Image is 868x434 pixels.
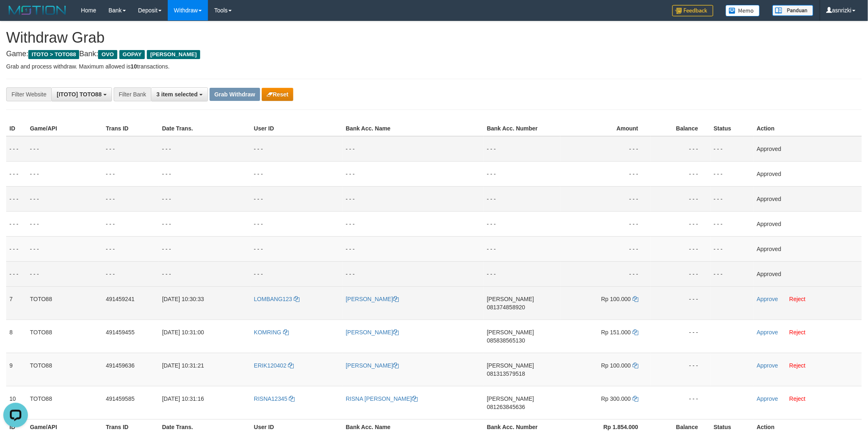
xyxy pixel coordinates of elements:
[6,211,27,236] td: - - -
[27,161,103,186] td: - - -
[487,296,534,302] span: [PERSON_NAME]
[27,121,103,136] th: Game/API
[57,91,101,98] span: [ITOTO] TOTO88
[487,329,534,336] span: [PERSON_NAME]
[710,121,754,136] th: Status
[343,136,484,162] td: - - -
[3,3,28,28] button: Open LiveChat chat widget
[254,395,295,402] a: RISNA12345
[484,186,560,211] td: - - -
[6,87,51,101] div: Filter Website
[162,296,204,302] span: [DATE] 10:30:33
[103,211,159,236] td: - - -
[601,395,631,402] span: Rp 300.000
[6,62,862,71] p: Grab and process withdraw. Maximum allowed is transactions.
[560,186,651,211] td: - - -
[633,362,638,369] a: Copy 100000 to clipboard
[754,261,862,286] td: Approved
[103,186,159,211] td: - - -
[710,136,754,162] td: - - -
[789,362,806,369] a: Reject
[254,329,289,336] a: KOMRING
[27,236,103,261] td: - - -
[254,362,294,369] a: ERIK120402
[251,136,343,162] td: - - -
[789,395,806,402] a: Reject
[651,161,710,186] td: - - -
[651,286,710,320] td: - - -
[633,296,638,302] a: Copy 100000 to clipboard
[789,296,806,302] a: Reject
[754,121,862,136] th: Action
[159,236,251,261] td: - - -
[484,211,560,236] td: - - -
[119,50,145,59] span: GOPAY
[103,261,159,286] td: - - -
[6,320,27,353] td: 8
[484,261,560,286] td: - - -
[484,136,560,162] td: - - -
[633,329,638,336] a: Copy 151000 to clipboard
[487,370,525,377] span: Copy 081313579518 to clipboard
[651,386,710,419] td: - - -
[484,161,560,186] td: - - -
[487,304,525,311] span: Copy 081374858920 to clipboard
[710,211,754,236] td: - - -
[710,236,754,261] td: - - -
[754,211,862,236] td: Approved
[6,286,27,320] td: 7
[159,261,251,286] td: - - -
[487,337,525,344] span: Copy 085838565130 to clipboard
[103,121,159,136] th: Trans ID
[710,161,754,186] td: - - -
[6,136,27,162] td: - - -
[560,211,651,236] td: - - -
[6,236,27,261] td: - - -
[6,30,862,46] h1: Withdraw Grab
[651,353,710,386] td: - - -
[28,50,79,59] span: ITOTO > TOTO88
[560,236,651,261] td: - - -
[343,186,484,211] td: - - -
[651,211,710,236] td: - - -
[251,236,343,261] td: - - -
[757,296,778,302] a: Approve
[159,211,251,236] td: - - -
[159,186,251,211] td: - - -
[251,186,343,211] td: - - -
[343,161,484,186] td: - - -
[254,329,281,336] span: KOMRING
[487,404,525,410] span: Copy 081263845636 to clipboard
[159,161,251,186] td: - - -
[560,261,651,286] td: - - -
[346,329,399,336] a: [PERSON_NAME]
[6,186,27,211] td: - - -
[651,136,710,162] td: - - -
[27,386,103,419] td: TOTO88
[6,386,27,419] td: 10
[51,87,112,101] button: [ITOTO] TOTO88
[343,211,484,236] td: - - -
[27,320,103,353] td: TOTO88
[130,63,137,70] strong: 10
[162,362,204,369] span: [DATE] 10:31:21
[159,136,251,162] td: - - -
[254,296,299,302] a: LOMBANG123
[106,395,135,402] span: 491459585
[210,88,260,101] button: Grab Withdraw
[262,88,293,101] button: Reset
[27,261,103,286] td: - - -
[710,261,754,286] td: - - -
[754,136,862,162] td: Approved
[103,136,159,162] td: - - -
[251,211,343,236] td: - - -
[151,87,208,101] button: 3 item selected
[106,329,135,336] span: 491459455
[27,136,103,162] td: - - -
[601,362,631,369] span: Rp 100.000
[601,296,631,302] span: Rp 100.000
[98,50,117,59] span: OVO
[487,362,534,369] span: [PERSON_NAME]
[106,296,135,302] span: 491459241
[651,236,710,261] td: - - -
